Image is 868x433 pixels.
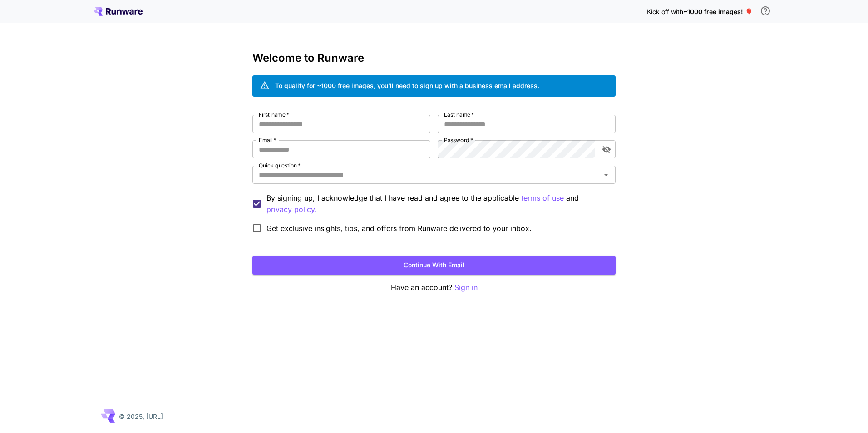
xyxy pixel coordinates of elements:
label: Last name [444,111,474,118]
p: terms of use [521,192,564,204]
button: In order to qualify for free credit, you need to sign up with a business email address and click ... [756,2,774,20]
label: Email [259,136,276,144]
label: Password [444,136,473,144]
span: ~1000 free images! 🎈 [683,8,753,15]
button: By signing up, I acknowledge that I have read and agree to the applicable and privacy policy. [521,192,564,204]
label: First name [259,111,289,118]
button: toggle password visibility [598,141,615,157]
p: privacy policy. [266,204,317,215]
p: © 2025, [URL] [119,412,163,421]
label: Quick question [259,162,301,169]
button: Open [600,168,612,181]
p: Have an account? [252,282,616,293]
h3: Welcome to Runware [252,52,616,64]
span: Get exclusive insights, tips, and offers from Runware delivered to your inbox. [266,223,532,234]
span: Kick off with [647,8,683,15]
button: Continue with email [252,256,616,275]
button: By signing up, I acknowledge that I have read and agree to the applicable terms of use and [266,204,317,215]
button: Sign in [454,282,478,293]
p: By signing up, I acknowledge that I have read and agree to the applicable and [266,192,608,215]
div: To qualify for ~1000 free images, you’ll need to sign up with a business email address. [275,81,539,90]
